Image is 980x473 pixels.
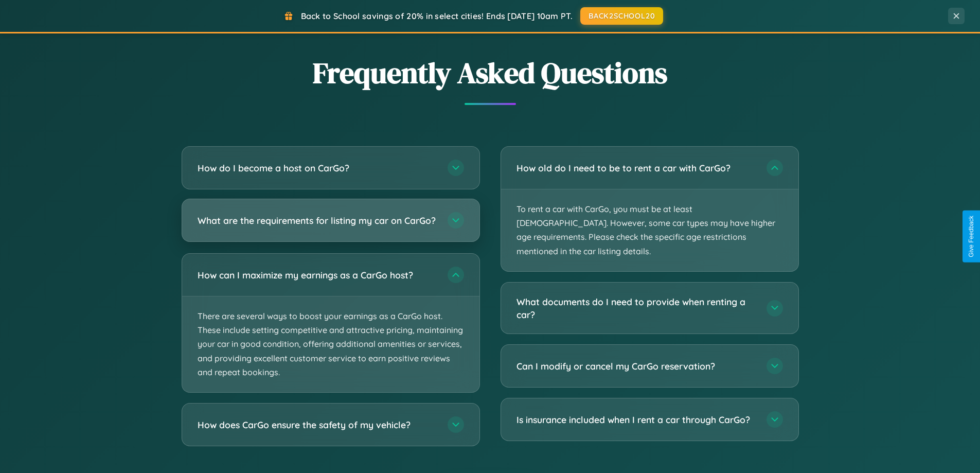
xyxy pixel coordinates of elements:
p: To rent a car with CarGo, you must be at least [DEMOGRAPHIC_DATA]. However, some car types may ha... [501,189,798,271]
h3: What are the requirements for listing my car on CarGo? [198,214,437,227]
h2: Frequently Asked Questions [182,53,799,93]
button: BACK2SCHOOL20 [580,7,663,25]
div: Give Feedback [968,216,975,257]
h3: How old do I need to be to rent a car with CarGo? [516,162,756,174]
h3: What documents do I need to provide when renting a car? [516,295,756,321]
h3: How can I maximize my earnings as a CarGo host? [198,269,437,282]
h3: Can I modify or cancel my CarGo reservation? [516,360,756,373]
h3: Is insurance included when I rent a car through CarGo? [516,413,756,426]
span: Back to School savings of 20% in select cities! Ends [DATE] 10am PT. [301,11,573,21]
h3: How does CarGo ensure the safety of my vehicle? [198,418,437,431]
p: There are several ways to boost your earnings as a CarGo host. These include setting competitive ... [182,296,479,392]
h3: How do I become a host on CarGo? [198,162,437,174]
